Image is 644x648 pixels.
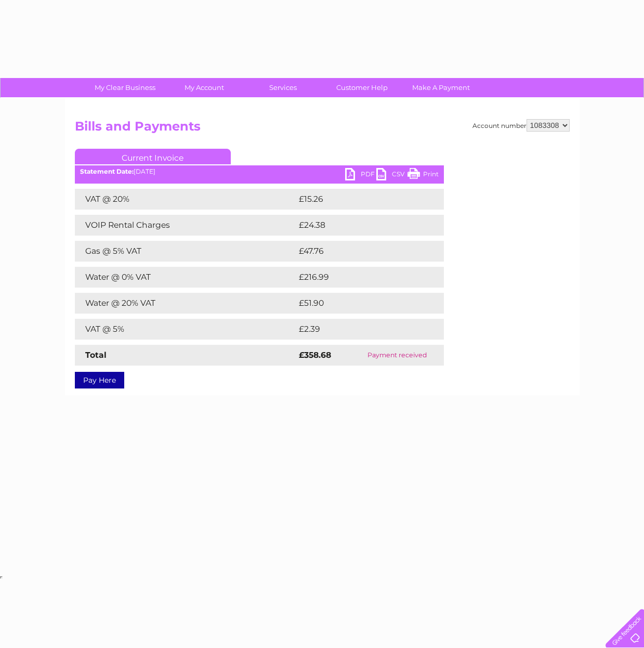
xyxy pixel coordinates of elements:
[75,149,231,164] a: Current Invoice
[80,167,134,175] b: Statement Date:
[75,119,570,139] h2: Bills and Payments
[319,78,405,97] a: Customer Help
[299,350,331,360] strong: £358.68
[161,78,247,97] a: My Account
[75,372,124,388] a: Pay Here
[408,168,439,183] a: Print
[345,168,376,183] a: PDF
[75,293,296,314] td: Water @ 20% VAT
[296,319,419,340] td: £2.39
[296,215,423,236] td: £24.38
[296,189,422,210] td: £15.26
[85,350,107,360] strong: Total
[75,215,296,236] td: VOIP Rental Charges
[75,168,444,175] div: [DATE]
[240,78,326,97] a: Services
[75,267,296,288] td: Water @ 0% VAT
[376,168,408,183] a: CSV
[398,78,484,97] a: Make A Payment
[296,241,422,262] td: £47.76
[82,78,168,97] a: My Clear Business
[75,319,296,340] td: VAT @ 5%
[296,293,422,314] td: £51.90
[75,189,296,210] td: VAT @ 20%
[75,241,296,262] td: Gas @ 5% VAT
[472,119,570,132] div: Account number
[350,345,444,366] td: Payment received
[296,267,425,288] td: £216.99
